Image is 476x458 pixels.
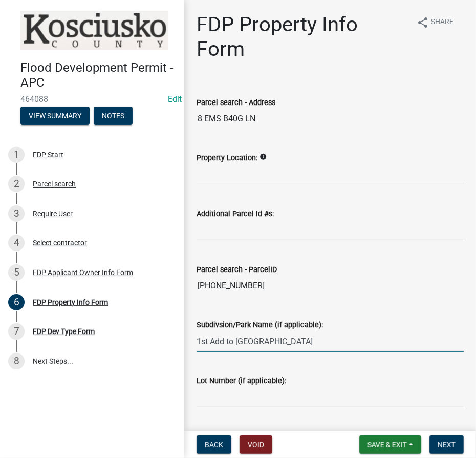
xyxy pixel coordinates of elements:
[94,107,133,125] button: Notes
[168,94,182,104] a: Edit
[33,151,63,158] div: FDP Start
[197,12,407,61] h1: FDP Property Info Form
[33,239,87,246] div: Select contractor
[8,235,25,251] div: 4
[8,294,25,310] div: 6
[429,435,464,454] button: Next
[33,328,95,335] div: FDP Dev Type Form
[8,264,25,281] div: 5
[33,269,133,276] div: FDP Applicant Owner Info Form
[197,99,275,107] label: Parcel search - Address
[431,16,453,29] span: Share
[33,210,73,217] div: Require User
[8,205,25,222] div: 3
[8,323,25,340] div: 7
[240,435,272,454] button: Void
[33,180,76,188] div: Parcel search
[197,155,257,162] label: Property Location:
[359,435,421,454] button: Save & Exit
[197,378,286,385] label: Lot Number (if applicable):
[20,107,90,125] button: View Summary
[197,322,323,329] label: Subdivsion/Park Name (if applicable):
[8,176,25,192] div: 2
[197,211,274,218] label: Additional Parcel Id #s:
[20,94,164,104] span: 464088
[20,60,176,90] h4: Flood Development Permit - APC
[33,299,108,306] div: FDP Property Info Form
[417,16,429,29] i: share
[94,112,133,120] wm-modal-confirm: Notes
[197,435,231,454] button: Back
[8,147,25,163] div: 1
[20,112,90,120] wm-modal-confirm: Summary
[408,12,462,32] button: shareShare
[168,94,182,104] wm-modal-confirm: Edit Application Number
[20,11,168,50] img: Kosciusko County, Indiana
[205,441,223,449] span: Back
[259,153,267,160] i: info
[8,353,25,369] div: 8
[367,441,407,449] span: Save & Exit
[197,266,277,274] label: Parcel search - ParcelID
[438,441,456,449] span: Next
